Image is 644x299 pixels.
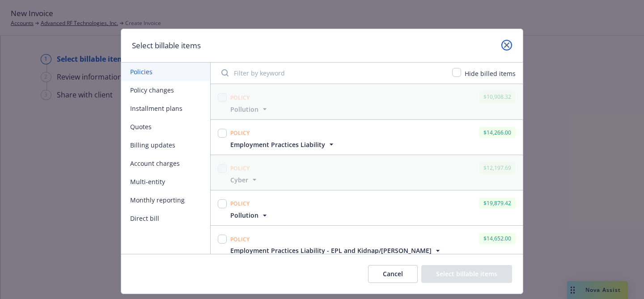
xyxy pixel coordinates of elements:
span: Employment Practices Liability - EPL and Kidnap/[PERSON_NAME] [230,246,432,255]
span: Policy$10,908.32Pollution [211,84,523,119]
span: Employment Practices Liability [230,140,325,149]
h1: Select billable items [132,40,201,51]
button: Direct bill [121,209,210,227]
button: Monthly reporting [121,191,210,209]
span: Policy [230,94,250,101]
span: Policy [230,129,250,137]
button: Cancel [368,265,418,283]
button: Cyber [230,175,259,185]
div: $14,652.00 [479,233,516,244]
button: Multi-entity [121,173,210,191]
div: $12,197.69 [479,162,516,173]
span: Hide billed items [465,69,516,78]
button: Policy changes [121,81,210,99]
button: Account charges [121,154,210,173]
span: Policy [230,164,250,172]
span: Policy [230,236,250,243]
span: Pollution [230,211,258,220]
button: Employment Practices Liability - EPL and Kidnap/[PERSON_NAME] [230,246,442,255]
button: Employment Practices Liability [230,140,336,149]
button: Pollution [230,211,269,220]
button: Quotes [121,118,210,136]
div: $10,908.32 [479,91,516,102]
button: Pollution [230,105,269,114]
button: Policies [121,63,210,81]
input: Filter by keyword [216,64,447,82]
button: Installment plans [121,99,210,118]
span: Policy [230,200,250,207]
div: $19,879.42 [479,198,516,209]
span: Cyber [230,175,248,185]
span: Pollution [230,105,258,114]
button: Billing updates [121,136,210,154]
a: close [501,40,512,51]
span: Policy$12,197.69Cyber [211,155,523,190]
div: $14,266.00 [479,127,516,138]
